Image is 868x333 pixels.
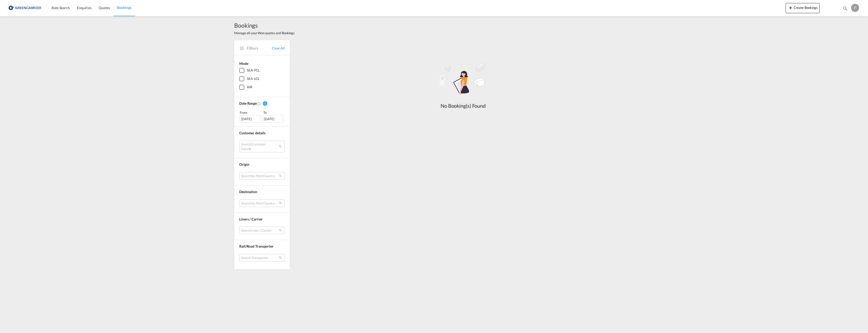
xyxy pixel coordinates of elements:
span: Quotes [99,6,110,10]
md-checkbox: SEA-LCL [239,76,285,81]
div: Customer details [239,131,285,136]
button: icon-plus 400-fgCreate Bookings [786,3,820,13]
div: Liners / Carrier [239,217,285,222]
div: P [851,4,859,12]
span: Date Range [239,101,257,105]
md-checkbox: AIR [239,85,285,90]
div: From [239,110,262,115]
span: From To [DATE][DATE] [239,110,285,123]
div: No Booking(s) Found [425,102,501,109]
span: Bookings [234,21,295,29]
div: [DATE] [262,115,284,123]
span: Mode [239,61,248,66]
span: Enquiries [77,6,92,10]
span: Filters [247,45,272,51]
span: Origin [239,162,249,166]
span: Destination [239,190,257,194]
span: Manage all your Won quotes and Bookings [234,31,295,35]
md-checkbox: SEA-FCL [239,68,285,73]
img: b0b18ec08afe11efb1d4932555f5f09d.png [8,2,42,14]
div: Rail/Road Transporter [239,244,285,249]
div: AIR [247,85,252,90]
md-icon: Created On [257,102,261,106]
md-icon: icon-plus 400-fg [788,5,794,11]
span: Rail/Road Transporter [239,244,274,248]
span: Liners / Carrier [239,217,263,221]
md-icon: icon-magnify [842,6,848,11]
div: SEA-LCL [247,76,259,81]
span: Bookings [117,5,131,10]
div: SEA-FCL [247,68,260,73]
span: 1 [263,101,267,106]
a: Clear All [272,46,285,50]
div: Destination [239,189,285,194]
span: Customer details [239,131,265,135]
md-icon: assets/icons/custom/empty_shipments.svg [425,60,501,102]
div: To [263,110,285,115]
span: Rate Search [52,6,70,10]
div: [DATE] [239,115,261,123]
div: icon-magnify [842,6,848,13]
div: Origin [239,162,285,167]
